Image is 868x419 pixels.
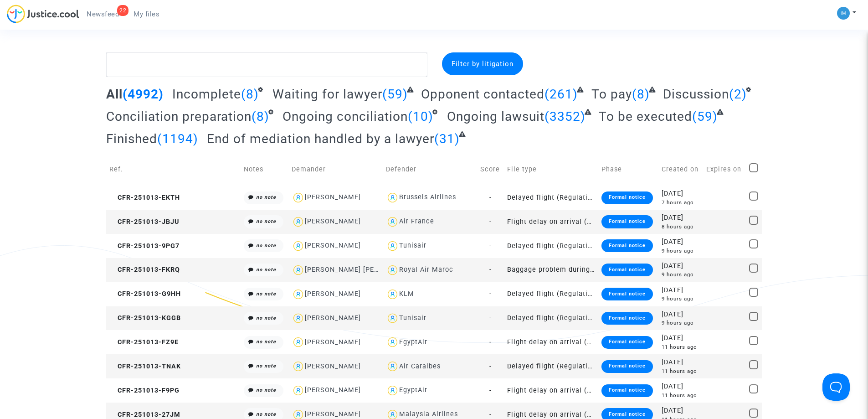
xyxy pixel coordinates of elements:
[662,382,700,392] div: [DATE]
[305,242,361,249] div: [PERSON_NAME]
[106,131,157,146] span: Finished
[109,290,181,298] span: CFR-251013-G9HH
[399,362,441,370] div: Air Caraibes
[489,387,492,394] span: -
[662,310,700,320] div: [DATE]
[87,10,119,18] span: Newsfeed
[601,191,653,204] div: Formal notice
[632,87,650,102] span: (8)
[382,87,408,102] span: (59)
[399,410,458,418] div: Malaysia Airlines
[386,215,399,228] img: icon-user.svg
[591,87,632,102] span: To pay
[662,406,700,416] div: [DATE]
[504,153,598,186] td: File type
[157,131,198,146] span: (1194)
[292,191,305,204] img: icon-user.svg
[601,360,653,373] div: Formal notice
[601,215,653,228] div: Formal notice
[662,213,700,223] div: [DATE]
[489,194,492,202] span: -
[662,199,700,207] div: 7 hours ago
[109,338,179,346] span: CFR-251013-FZ9E
[601,336,653,349] div: Formal notice
[452,60,514,68] span: Filter by litigation
[109,266,180,274] span: CFR-251013-FKRQ
[504,330,598,354] td: Flight delay on arrival (outside of EU - Montreal Convention)
[662,343,700,351] div: 11 hours ago
[256,194,276,200] i: no note
[662,392,700,399] div: 11 hours ago
[692,109,718,124] span: (59)
[489,290,492,298] span: -
[662,237,700,247] div: [DATE]
[434,131,460,146] span: (31)
[599,109,692,124] span: To be executed
[292,215,305,228] img: icon-user.svg
[256,315,276,321] i: no note
[399,193,456,201] div: Brussels Airlines
[109,314,181,322] span: CFR-251013-KGGB
[658,153,703,186] td: Created on
[504,378,598,403] td: Flight delay on arrival (outside of EU - Montreal Convention)
[256,411,276,417] i: no note
[662,247,700,255] div: 9 hours ago
[386,191,399,204] img: icon-user.svg
[386,288,399,301] img: icon-user.svg
[399,290,414,298] div: KLM
[292,336,305,349] img: icon-user.svg
[7,5,79,23] img: jc-logo.svg
[662,295,700,303] div: 9 hours ago
[256,387,276,393] i: no note
[172,87,241,102] span: Incomplete
[241,87,259,102] span: (8)
[272,87,382,102] span: Waiting for lawyer
[399,386,427,394] div: EgyptAir
[126,7,167,21] a: My files
[408,109,433,124] span: (10)
[477,153,504,186] td: Score
[399,266,453,274] div: Royal Air Maroc
[79,7,126,21] a: 22Newsfeed
[386,336,399,349] img: icon-user.svg
[662,367,700,375] div: 11 hours ago
[489,266,492,274] span: -
[256,339,276,345] i: no note
[305,290,361,298] div: [PERSON_NAME]
[598,153,658,186] td: Phase
[504,282,598,306] td: Delayed flight (Regulation EC 261/2004)
[305,338,361,346] div: [PERSON_NAME]
[386,264,399,277] img: icon-user.svg
[504,354,598,378] td: Delayed flight (Regulation EC 261/2004)
[292,360,305,373] img: icon-user.svg
[837,7,850,20] img: a105443982b9e25553e3eed4c9f672e7
[504,306,598,331] td: Delayed flight (Regulation EC 261/2004)
[292,384,305,397] img: icon-user.svg
[601,239,653,252] div: Formal notice
[662,357,700,367] div: [DATE]
[504,210,598,234] td: Flight delay on arrival (outside of EU - Montreal Convention)
[256,218,276,224] i: no note
[383,153,477,186] td: Defender
[109,387,180,394] span: CFR-251013-F9PG
[109,242,180,250] span: CFR-251013-9PG7
[399,314,426,322] div: Tunisair
[123,87,164,102] span: (4992)
[504,186,598,210] td: Delayed flight (Regulation EC 261/2004)
[117,5,128,16] div: 22
[106,153,241,186] td: Ref.
[305,362,361,370] div: [PERSON_NAME]
[305,410,361,418] div: [PERSON_NAME]
[489,338,492,346] span: -
[662,223,700,231] div: 8 hours ago
[662,271,700,279] div: 9 hours ago
[256,243,276,248] i: no note
[662,333,700,343] div: [DATE]
[729,87,747,102] span: (2)
[601,288,653,300] div: Formal notice
[489,314,492,322] span: -
[601,384,653,397] div: Formal notice
[305,193,361,201] div: [PERSON_NAME]
[282,109,408,124] span: Ongoing conciliation
[662,285,700,295] div: [DATE]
